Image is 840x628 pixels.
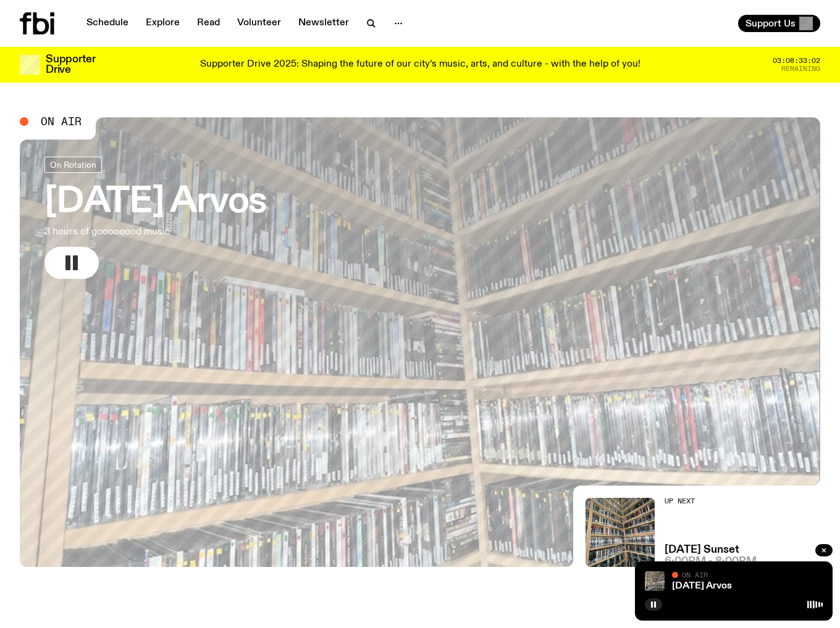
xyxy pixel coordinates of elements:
button: Support Us [738,15,820,32]
a: [DATE] Arvos3 hours of goooooood music [44,157,267,279]
span: Remaining [781,65,820,72]
span: On Rotation [50,160,96,169]
a: On Rotation [44,157,102,173]
a: Explore [138,15,187,32]
a: [DATE] Arvos [672,581,732,591]
a: Newsletter [291,15,356,32]
a: [DATE] Sunset [665,545,739,555]
h3: Supporter Drive [46,54,95,75]
img: A corner shot of the fbi music library [645,571,665,591]
h3: [DATE] Arvos [44,185,267,220]
img: A corner shot of the fbi music library [586,498,655,567]
span: 6:00pm - 8:00pm [665,556,757,567]
h2: Up Next [665,498,757,505]
a: Schedule [79,15,136,32]
span: Support Us [745,18,796,29]
span: On Air [682,571,708,579]
a: A corner shot of the fbi music library [20,117,820,567]
span: 03:08:33:02 [773,57,820,64]
a: Volunteer [230,15,288,32]
a: Read [190,15,227,32]
span: On Air [41,116,82,127]
p: 3 hours of goooooood music [44,225,267,239]
p: Supporter Drive 2025: Shaping the future of our city’s music, arts, and culture - with the help o... [200,59,640,70]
